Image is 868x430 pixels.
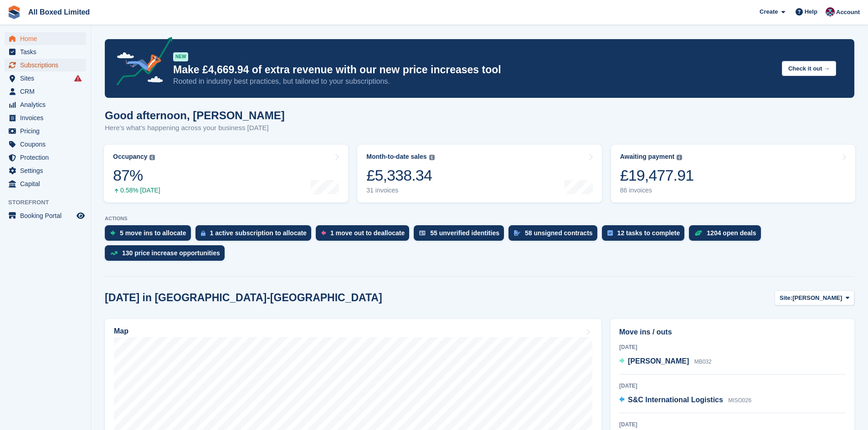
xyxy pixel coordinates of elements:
a: menu [5,111,86,124]
span: Home [20,32,75,45]
div: £5,338.34 [366,166,434,185]
h2: Move ins / outs [619,327,846,338]
div: [DATE] [619,382,846,390]
div: Month-to-date sales [366,153,426,161]
a: menu [5,72,86,85]
div: £19,477.91 [620,166,694,185]
a: menu [5,164,86,177]
img: price-adjustments-announcement-icon-8257ccfd72463d97f412b2fc003d46551f7dbcb40ab6d574587a9cd5c0d94... [109,37,173,89]
img: icon-info-grey-7440780725fd019a000dd9b08b2336e03edf1995a4989e88bcd33f0948082b44.svg [677,155,682,160]
div: 58 unsigned contracts [525,229,593,237]
button: Check it out → [782,61,836,76]
span: Storefront [8,198,91,207]
div: [DATE] [619,343,846,351]
span: Invoices [20,111,75,124]
span: MB032 [694,359,712,365]
a: menu [5,138,86,151]
i: Smart entry sync failures have occurred [74,75,82,82]
div: 12 tasks to complete [617,229,680,237]
a: 55 unverified identities [414,225,508,245]
span: Booking Portal [20,209,75,222]
a: menu [5,98,86,111]
span: Analytics [20,98,75,111]
img: icon-info-grey-7440780725fd019a000dd9b08b2336e03edf1995a4989e88bcd33f0948082b44.svg [429,155,435,160]
span: Tasks [20,46,75,58]
div: Occupancy [113,153,147,161]
span: Site: [780,293,792,303]
a: 1204 open deals [689,225,765,245]
img: contract_signature_icon-13c848040528278c33f63329250d36e43548de30e8caae1d1a13099fd9432cc5.svg [514,230,520,236]
h2: [DATE] in [GEOGRAPHIC_DATA]-[GEOGRAPHIC_DATA] [105,292,382,304]
span: Capital [20,177,75,190]
div: Awaiting payment [620,153,675,161]
button: Site: [PERSON_NAME] [775,290,854,305]
a: menu [5,125,86,137]
p: Rooted in industry best practices, but tailored to your subscriptions. [173,76,775,86]
span: Account [836,8,860,17]
img: icon-info-grey-7440780725fd019a000dd9b08b2336e03edf1995a4989e88bcd33f0948082b44.svg [149,155,155,160]
a: menu [5,85,86,98]
span: Coupons [20,138,75,151]
span: [PERSON_NAME] [628,357,689,365]
div: 5 move ins to allocate [120,229,186,237]
a: Month-to-date sales £5,338.34 31 invoices [357,145,601,202]
a: menu [5,151,86,164]
a: 1 active subscription to allocate [195,225,316,245]
div: 1 active subscription to allocate [210,229,307,237]
span: Create [760,7,778,16]
span: Subscriptions [20,59,75,71]
span: Pricing [20,125,75,137]
span: CRM [20,85,75,98]
span: MISO026 [728,397,751,404]
img: stora-icon-8386f47178a22dfd0bd8f6a31ec36ba5ce8667c1dd55bd0f319d3a0aa187defe.svg [7,5,21,19]
a: menu [5,59,86,71]
a: Occupancy 87% 0.58% [DATE] [104,145,348,202]
img: price_increase_opportunities-93ffe204e8149a01c8c9dc8f82e8f89637d9d84a8eef4429ea346261dce0b2c0.svg [110,251,118,255]
div: NEW [173,52,188,61]
span: Help [805,7,817,16]
img: deal-1b604bf984904fb50ccaf53a9ad4b4a5d6e5aea283cecdc64d6e3604feb123c2.svg [694,230,702,236]
img: move_outs_to_deallocate_icon-f764333ba52eb49d3ac5e1228854f67142a1ed5810a6f6cc68b1a99e826820c5.svg [321,230,326,236]
p: Here's what's happening across your business [DATE] [105,123,285,133]
img: active_subscription_to_allocate_icon-d502201f5373d7db506a760aba3b589e785aa758c864c3986d89f69b8ff3... [201,230,205,236]
div: 1204 open deals [707,229,756,237]
div: 130 price increase opportunities [122,249,220,257]
img: Eliza Goss [826,7,835,16]
a: Awaiting payment £19,477.91 86 invoices [611,145,855,202]
span: Settings [20,164,75,177]
a: S&C International Logistics MISO026 [619,395,751,406]
div: 87% [113,166,160,185]
span: Protection [20,151,75,164]
h1: Good afternoon, [PERSON_NAME] [105,109,285,121]
a: 130 price increase opportunities [105,245,229,265]
a: 58 unsigned contracts [508,225,602,245]
h2: Map [114,327,128,335]
img: move_ins_to_allocate_icon-fdf77a2bb77ea45bf5b3d319d69a93e2d87916cf1d5bf7949dd705db3b84f3ca.svg [110,230,115,236]
a: Preview store [75,210,86,221]
a: [PERSON_NAME] MB032 [619,356,712,368]
a: menu [5,46,86,58]
img: verify_identity-adf6edd0f0f0b5bbfe63781bf79b02c33cf7c696d77639b501bdc392416b5a36.svg [419,230,426,236]
a: menu [5,32,86,45]
p: ACTIONS [105,216,854,222]
a: 1 move out to deallocate [316,225,414,245]
div: 31 invoices [366,187,434,194]
a: menu [5,209,86,222]
div: 1 move out to deallocate [330,229,405,237]
a: All Boxed Limited [25,5,93,20]
a: menu [5,177,86,190]
span: S&C International Logistics [628,396,723,404]
div: 86 invoices [620,187,694,194]
div: 0.58% [DATE] [113,187,160,194]
span: Sites [20,72,75,85]
img: task-75834270c22a3079a89374b754ae025e5fb1db73e45f91037f5363f120a921f8.svg [607,230,613,236]
div: 55 unverified identities [430,229,499,237]
span: [PERSON_NAME] [792,293,842,303]
div: [DATE] [619,420,846,429]
a: 5 move ins to allocate [105,225,195,245]
a: 12 tasks to complete [602,225,689,245]
p: Make £4,669.94 of extra revenue with our new price increases tool [173,63,775,76]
